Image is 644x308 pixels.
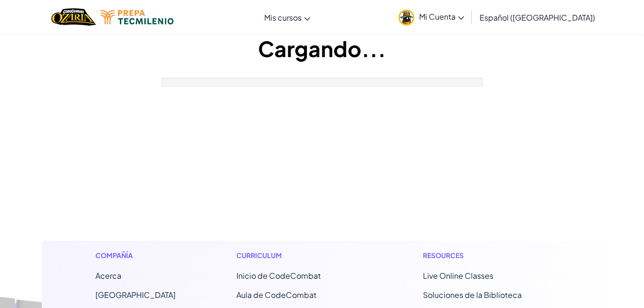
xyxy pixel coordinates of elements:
[101,10,174,24] img: Tecmilenio logo
[259,4,315,30] a: Mis cursos
[480,12,595,23] span: Español ([GEOGRAPHIC_DATA])
[51,7,96,27] img: Home
[95,271,121,281] a: Acerca
[236,271,321,281] span: Inicio de CodeCombat
[394,2,469,32] a: Mi Cuenta
[398,10,414,25] img: avatar
[236,290,316,300] a: Aula de CodeCombat
[51,7,96,27] a: Ozaria by CodeCombat logo
[264,12,302,23] span: Mis cursos
[475,4,600,30] a: Español ([GEOGRAPHIC_DATA])
[423,250,549,261] h1: Resources
[95,250,176,261] h1: Compañía
[423,290,522,300] a: Soluciones de la Biblioteca
[95,290,176,300] a: [GEOGRAPHIC_DATA]
[419,12,464,22] span: Mi Cuenta
[236,250,363,261] h1: Curriculum
[423,271,493,281] a: Live Online Classes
